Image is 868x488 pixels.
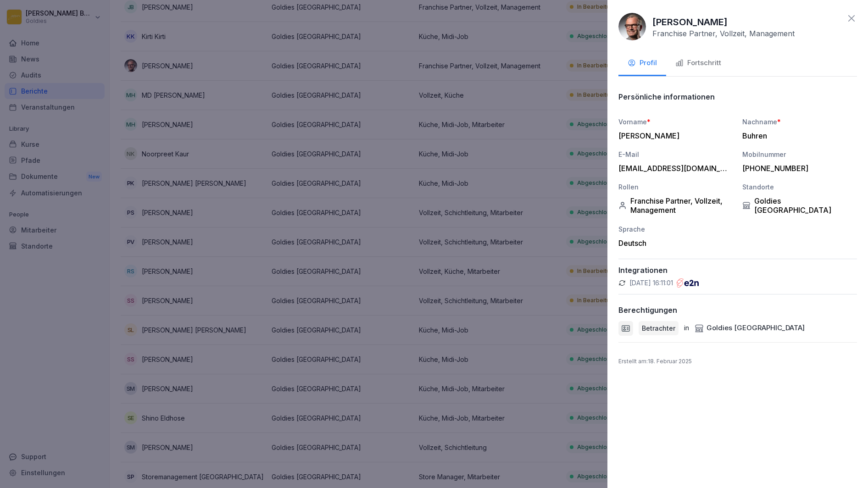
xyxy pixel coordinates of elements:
[618,305,677,315] p: Berechtigungen
[742,117,857,127] div: Nachname
[618,182,733,192] div: Rollen
[677,278,699,288] img: e2n.png
[695,323,805,333] div: Goldies [GEOGRAPHIC_DATA]
[652,29,795,38] p: Franchise Partner, Vollzeit, Management
[618,51,666,76] button: Profil
[618,357,857,366] p: Erstellt am : 18. Februar 2025
[742,131,852,140] div: Buhren
[618,164,729,173] div: [EMAIL_ADDRESS][DOMAIN_NAME]
[618,224,733,234] div: Sprache
[684,323,689,333] p: in
[666,51,730,76] button: Fortschritt
[742,182,857,192] div: Standorte
[618,196,733,215] div: Franchise Partner, Vollzeit, Management
[742,150,857,159] div: Mobilnummer
[675,58,721,68] div: Fortschritt
[642,323,675,333] p: Betrachter
[742,196,857,215] div: Goldies [GEOGRAPHIC_DATA]
[618,266,857,275] p: Integrationen
[652,15,728,29] p: [PERSON_NAME]
[618,131,729,140] div: [PERSON_NAME]
[628,58,657,68] div: Profil
[618,150,733,159] div: E-Mail
[742,164,852,173] div: [PHONE_NUMBER]
[629,278,673,288] p: [DATE] 16:11:01
[618,13,646,40] img: m3obwd49iryy1qd352ynbaqw.png
[618,92,715,101] p: Persönliche informationen
[618,117,733,127] div: Vorname
[618,238,733,248] div: Deutsch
